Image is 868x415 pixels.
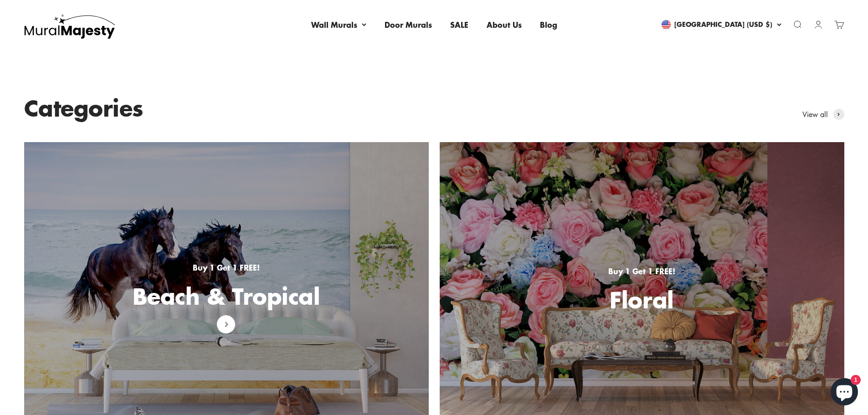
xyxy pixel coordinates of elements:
[802,109,828,121] span: View all
[828,378,861,408] inbox-online-store-chat: Shopify online store chat
[487,19,522,30] a: About Us
[24,96,144,120] h2: Categories
[608,288,675,312] p: Floral
[540,19,557,30] a: Blog
[133,284,320,308] p: Beach & Tropical
[450,19,468,30] a: SALE
[608,265,675,277] p: Buy 1 Get 1 FREE!
[311,19,366,31] summary: Wall Murals
[662,20,781,30] button: [GEOGRAPHIC_DATA] (USD $)
[674,20,772,30] span: [GEOGRAPHIC_DATA] (USD $)
[385,19,432,30] a: Door Murals
[802,109,844,121] a: View all
[133,261,320,273] p: Buy 1 Get 1 FREE!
